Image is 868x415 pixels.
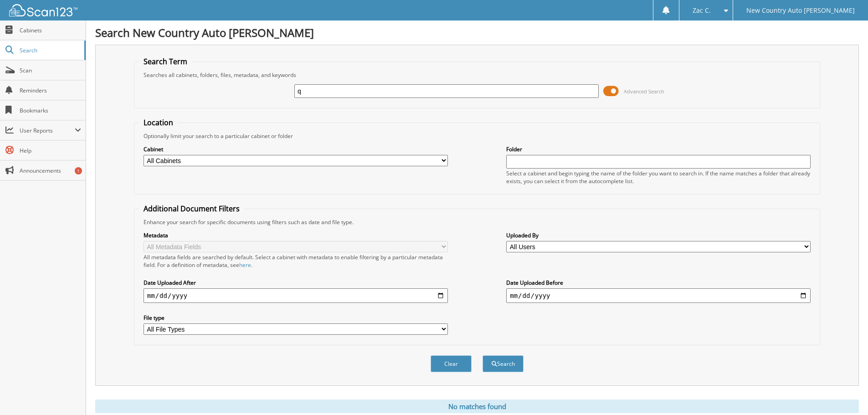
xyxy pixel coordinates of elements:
span: Scan [20,67,81,74]
legend: Location [139,118,178,128]
label: Folder [506,145,811,153]
h1: Search New Country Auto [PERSON_NAME] [95,25,859,40]
label: Date Uploaded After [144,279,448,287]
button: Search [483,355,524,372]
span: Zac C. [693,8,711,13]
div: All metadata fields are searched by default. Select a cabinet with metadata to enable filtering b... [144,253,448,269]
img: scan123-logo-white.svg [9,4,77,16]
label: Date Uploaded Before [506,279,811,287]
label: Cabinet [144,145,448,153]
span: Bookmarks [20,107,81,114]
div: Enhance your search for specific documents using filters such as date and file type. [139,218,815,226]
legend: Search Term [139,56,192,67]
span: Search [20,46,80,54]
span: Cabinets [20,26,81,34]
span: Advanced Search [624,88,664,95]
input: end [506,288,811,303]
div: Select a cabinet and begin typing the name of the folder you want to search in. If the name match... [506,169,811,185]
legend: Additional Document Filters [139,204,244,214]
input: start [144,288,448,303]
div: 1 [75,167,82,174]
span: New Country Auto [PERSON_NAME] [746,8,855,13]
button: Clear [431,355,472,372]
label: File type [144,314,448,322]
span: Reminders [20,87,81,94]
span: Help [20,147,81,154]
label: Uploaded By [506,231,811,239]
div: Searches all cabinets, folders, files, metadata, and keywords [139,71,815,79]
span: Announcements [20,167,81,174]
label: Metadata [144,231,448,239]
div: No matches found [95,400,859,413]
div: Optionally limit your search to a particular cabinet or folder [139,132,815,140]
span: User Reports [20,127,75,134]
a: here [239,261,251,269]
